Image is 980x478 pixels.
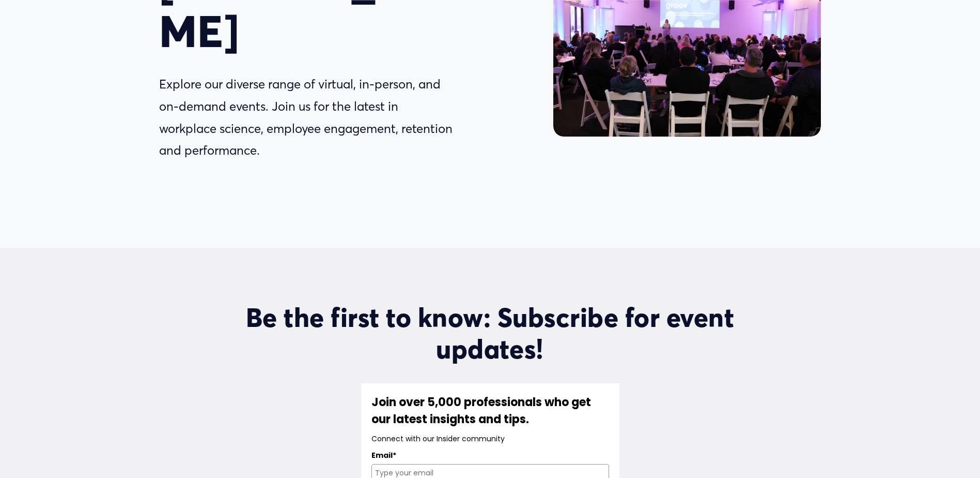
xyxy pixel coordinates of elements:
[371,433,609,444] div: Connect with our Insider community
[159,73,457,162] p: Explore our diverse range of virtual, in-person, and on-demand events. Join us for the latest in ...
[371,394,609,428] div: Join over 5,000 professionals who get our latest insights and tips.
[371,450,609,461] label: Email*
[246,301,741,365] strong: Be the first to know: Subscribe for event updates!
